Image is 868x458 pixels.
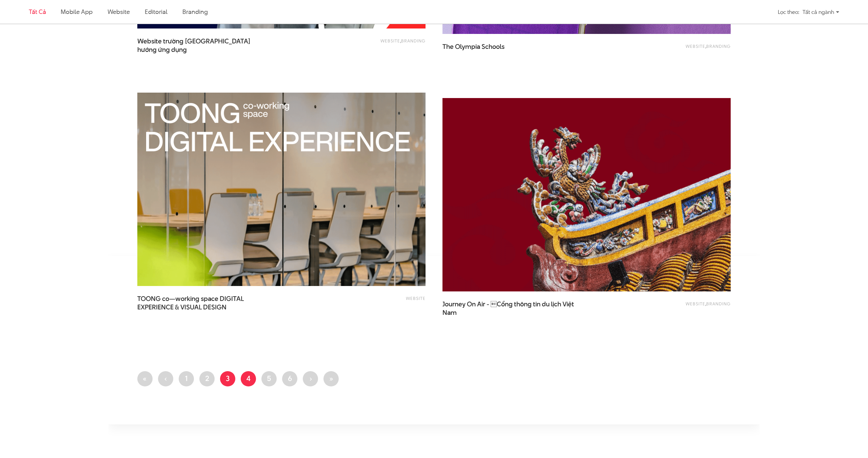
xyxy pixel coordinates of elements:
div: , [615,300,731,313]
div: , [310,37,426,51]
span: « [143,373,147,383]
a: Branding [401,38,426,44]
a: Website [686,301,705,307]
img: Journey On Air - Cổng thông tin du lịch Việt Nam [442,98,731,291]
a: Editorial [145,7,167,16]
a: Branding [182,7,208,16]
span: Nam [442,308,457,317]
a: 2 [199,371,215,386]
a: 1 [179,371,194,386]
span: hướng ứng dụng [137,45,187,54]
span: Schools [481,42,505,51]
a: Website [406,295,426,301]
a: Website [107,7,130,16]
span: Website trường [GEOGRAPHIC_DATA] [137,37,273,54]
span: TOONG co—working space DIGITAL [137,294,273,311]
a: Website trường [GEOGRAPHIC_DATA]hướng ứng dụng [137,37,273,54]
a: The Olympia Schools [442,42,578,59]
a: Website [686,43,705,49]
a: 5 [261,371,277,386]
span: › [309,373,312,383]
a: Branding [706,301,731,307]
img: TOONG co—working space DIGITAL EXPERIENCE & VISUAL DESIGN [137,93,426,286]
a: 4 [241,371,256,386]
span: Journey On Air - Cổng thông tin du lịch Việt [442,300,578,317]
span: Olympia [455,42,480,51]
div: , [615,42,731,56]
span: » [329,373,333,383]
a: Journey On Air - Cổng thông tin du lịch ViệtNam [442,300,578,317]
a: TOONG co—working space DIGITALEXPERIENCE & VISUAL DESIGN [137,294,273,311]
span: ‹ [164,373,167,383]
a: Website [380,38,400,44]
span: EXPERIENCE & VISUAL DESIGN [137,303,226,312]
a: 6 [282,371,297,386]
a: Branding [706,43,731,49]
span: The [442,42,454,51]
